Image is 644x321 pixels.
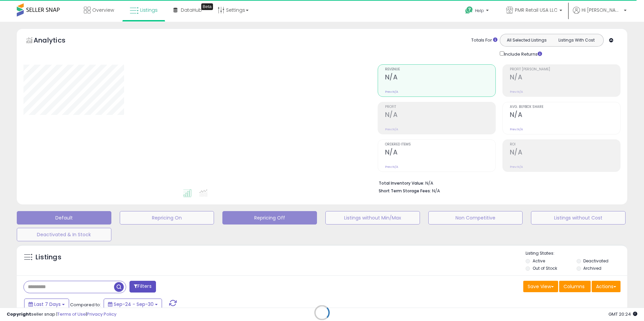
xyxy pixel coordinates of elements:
h2: N/A [510,73,620,82]
span: Help [475,8,484,13]
b: Short Term Storage Fees: [379,188,431,194]
span: Hi [PERSON_NAME] [582,7,622,13]
button: Repricing On [120,211,214,224]
button: All Selected Listings [502,36,552,45]
h2: N/A [510,148,620,157]
small: Prev: N/A [510,90,523,94]
button: Listings With Cost [551,36,601,45]
button: Repricing Off [222,211,317,224]
span: Profit [385,105,495,109]
button: Non Competitive [428,211,523,224]
h2: N/A [510,111,620,120]
small: Prev: N/A [510,165,523,169]
button: Default [17,211,111,224]
a: Help [460,1,495,22]
small: Prev: N/A [510,127,523,131]
h2: N/A [385,148,495,157]
span: DataHub [181,7,202,13]
div: Totals For [471,37,497,44]
button: Listings without Cost [531,211,626,224]
div: Tooltip anchor [201,3,213,10]
strong: Copyright [7,311,31,317]
button: Listings without Min/Max [325,211,420,224]
button: Deactivated & In Stock [17,228,111,241]
h2: N/A [385,73,495,82]
span: Overview [92,7,114,13]
b: Total Inventory Value: [379,180,424,186]
span: PMR Retail USA LLC [515,7,557,13]
span: Listings [140,7,158,13]
span: Ordered Items [385,143,495,146]
span: Profit [PERSON_NAME] [510,68,620,71]
span: ROI [510,143,620,146]
li: N/A [379,179,615,187]
span: N/A [432,188,440,194]
a: Hi [PERSON_NAME] [573,7,627,22]
small: Prev: N/A [385,90,398,94]
small: Prev: N/A [385,165,398,169]
h2: N/A [385,111,495,120]
span: Revenue [385,68,495,71]
div: Include Returns [495,50,550,58]
i: Get Help [465,6,473,14]
h5: Analytics [34,36,78,47]
small: Prev: N/A [385,127,398,131]
span: Avg. Buybox Share [510,105,620,109]
div: seller snap | | [7,311,116,318]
